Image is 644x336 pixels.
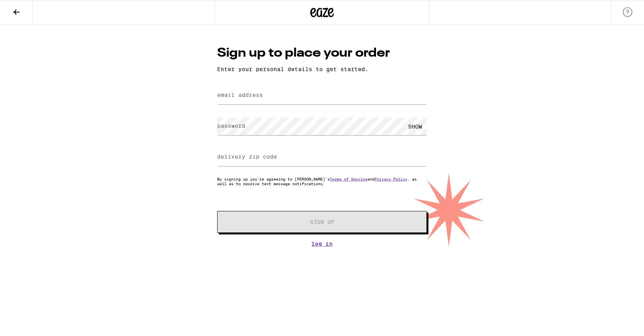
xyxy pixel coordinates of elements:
[330,177,367,181] a: Terms of Service
[217,87,427,104] input: email address
[403,118,427,135] div: SHOW
[217,66,427,72] p: Enter your personal details to get started.
[217,123,245,129] label: password
[217,177,427,186] p: By signing up you're agreeing to [PERSON_NAME]'s and , as well as to receive text message notific...
[217,148,427,166] input: delivery zip code
[217,211,427,233] button: Sign Up
[310,219,335,225] span: Sign Up
[217,92,263,98] label: email address
[217,241,427,247] a: Log In
[374,177,407,181] a: Privacy Policy
[217,154,277,160] label: delivery zip code
[217,45,427,62] h1: Sign up to place your order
